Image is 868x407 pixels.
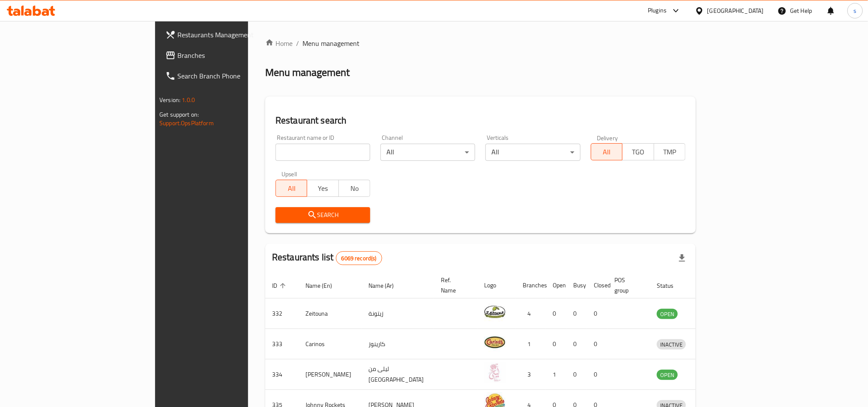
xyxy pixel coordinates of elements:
[484,332,506,353] img: Carinos
[587,359,608,390] td: 0
[177,71,293,81] span: Search Branch Phone
[566,298,587,329] td: 0
[159,66,300,86] a: Search Branch Phone
[672,248,692,268] div: Export file
[177,50,293,60] span: Branches
[614,275,640,295] span: POS group
[566,329,587,359] td: 0
[177,30,293,40] span: Restaurants Management
[587,329,608,359] td: 0
[380,144,475,161] div: All
[546,359,566,390] td: 1
[338,180,370,197] button: No
[299,298,362,329] td: Zeitouna
[307,180,338,197] button: Yes
[587,272,608,298] th: Closed
[707,6,764,15] div: [GEOGRAPHIC_DATA]
[302,38,359,48] span: Menu management
[362,298,434,329] td: زيتونة
[566,359,587,390] td: 0
[546,272,566,298] th: Open
[657,370,678,380] div: OPEN
[182,94,195,106] span: 1.0.0
[591,143,623,160] button: All
[657,340,686,350] span: INACTIVE
[275,144,370,161] input: Search for restaurant name or ID..
[477,272,516,298] th: Logo
[648,6,667,16] div: Plugins
[587,298,608,329] td: 0
[279,182,304,195] span: All
[658,146,682,158] span: TMP
[484,362,506,383] img: Leila Min Lebnan
[159,45,300,66] a: Branches
[597,135,618,141] label: Delivery
[362,359,434,390] td: ليلى من [GEOGRAPHIC_DATA]
[299,329,362,359] td: Carinos
[159,94,180,106] span: Version:
[622,143,654,160] button: TGO
[595,146,619,158] span: All
[311,182,335,195] span: Yes
[305,280,343,291] span: Name (En)
[566,272,587,298] th: Busy
[657,280,685,291] span: Status
[485,144,580,161] div: All
[853,6,856,15] span: s
[281,171,297,177] label: Upsell
[441,275,467,295] span: Ref. Name
[654,143,685,160] button: TMP
[282,210,363,220] span: Search
[336,254,382,262] span: 6069 record(s)
[275,207,370,223] button: Search
[275,114,685,127] h2: Restaurant search
[546,298,566,329] td: 0
[275,180,307,197] button: All
[546,329,566,359] td: 0
[272,280,288,291] span: ID
[484,301,506,323] img: Zeitouna
[159,24,300,45] a: Restaurants Management
[516,298,546,329] td: 4
[516,329,546,359] td: 1
[362,329,434,359] td: كارينوز
[159,118,214,129] a: Support.OpsPlatform
[516,359,546,390] td: 3
[657,370,678,380] span: OPEN
[336,251,382,265] div: Total records count
[626,146,650,158] span: TGO
[657,309,678,319] div: OPEN
[272,251,382,265] h2: Restaurants list
[159,109,199,120] span: Get support on:
[657,309,678,319] span: OPEN
[342,182,367,195] span: No
[265,66,350,79] h2: Menu management
[516,272,546,298] th: Branches
[368,280,405,291] span: Name (Ar)
[265,38,696,48] nav: breadcrumb
[299,359,362,390] td: [PERSON_NAME]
